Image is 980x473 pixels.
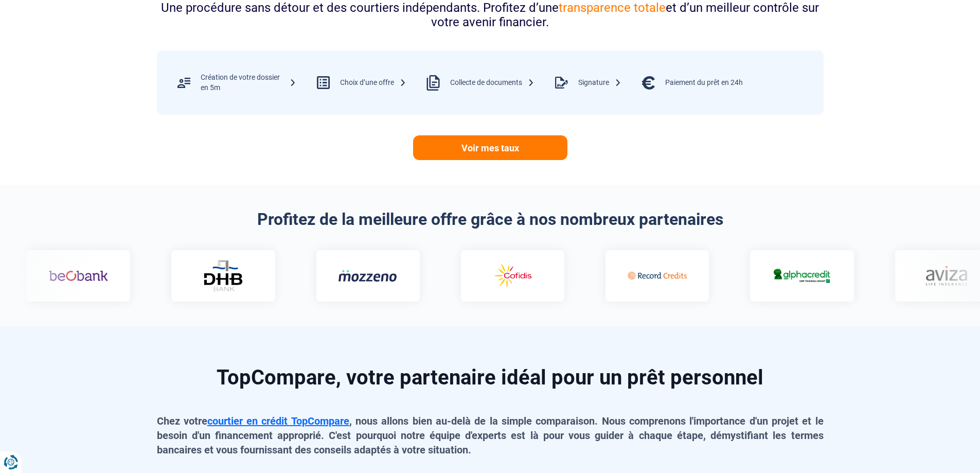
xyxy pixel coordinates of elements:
[157,209,824,229] h2: Profitez de la meilleure offre grâce à nos nombreux partenaires
[201,73,296,93] div: Création de votre dossier en 5m
[626,261,685,291] img: Record credits
[578,78,621,88] div: Signature
[157,414,824,457] p: Chez votre , nous allons bien au-delà de la simple comparaison. Nous comprenons l'importance d'un...
[207,415,349,427] a: courtier en crédit TopCompare
[559,1,666,15] span: transparence totale
[337,269,396,282] img: Mozzeno
[771,267,830,285] img: Alphacredit
[482,261,541,291] img: Cofidis
[450,78,534,88] div: Collecte de documents
[340,78,406,88] div: Choix d’une offre
[201,260,242,291] img: DHB Bank
[665,78,743,88] div: Paiement du prêt en 24h
[157,1,824,30] div: Une procédure sans détour et des courtiers indépendants. Profitez d’une et d’un meilleur contrôle...
[47,261,106,291] img: Beobank
[413,135,567,160] a: Voir mes taux
[157,367,824,388] h2: TopCompare, votre partenaire idéal pour un prêt personnel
